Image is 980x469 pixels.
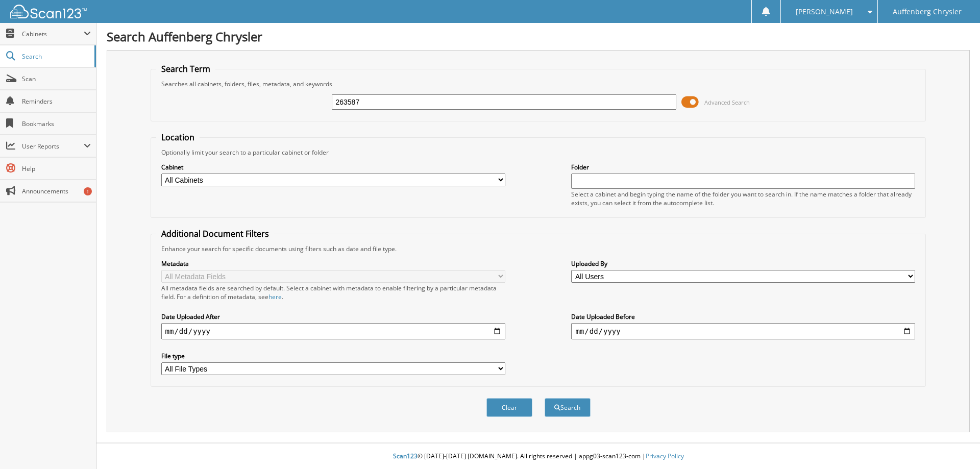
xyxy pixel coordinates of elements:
legend: Search Term [156,63,215,75]
button: Clear [486,398,532,417]
label: Cabinet [161,163,505,171]
label: Date Uploaded After [161,312,505,321]
input: end [571,323,915,339]
span: Auffenberg Chrysler [893,9,962,15]
input: start [161,323,505,339]
div: Select a cabinet and begin typing the name of the folder you want to search in. If the name match... [571,190,915,207]
legend: Location [156,132,200,143]
span: Announcements [22,187,91,195]
span: Cabinets [22,30,84,38]
label: Metadata [161,259,505,268]
label: Folder [571,163,915,171]
label: File type [161,352,505,360]
div: All metadata fields are searched by default. Select a cabinet with metadata to enable filtering b... [161,284,505,301]
button: Search [545,398,591,417]
legend: Additional Document Filters [156,228,274,239]
h1: Search Auffenberg Chrysler [107,28,970,45]
span: [PERSON_NAME] [796,9,853,15]
span: Advanced Search [704,98,750,106]
span: Help [22,164,91,173]
label: Date Uploaded Before [571,312,915,321]
div: Enhance your search for specific documents using filters such as date and file type. [156,244,921,253]
span: Reminders [22,97,91,106]
span: User Reports [22,142,84,151]
label: Uploaded By [571,259,915,268]
div: 1 [84,187,92,195]
span: Scan123 [393,452,418,460]
span: Search [22,52,89,61]
iframe: Chat Widget [929,420,980,469]
span: Scan [22,75,91,83]
div: Optionally limit your search to a particular cabinet or folder [156,148,921,157]
a: here [268,292,282,301]
div: © [DATE]-[DATE] [DOMAIN_NAME]. All rights reserved | appg03-scan123-com | [96,444,980,469]
a: Privacy Policy [646,452,684,460]
img: scan123-logo-white.svg [10,5,87,18]
div: Searches all cabinets, folders, files, metadata, and keywords [156,80,921,88]
span: Bookmarks [22,119,91,128]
